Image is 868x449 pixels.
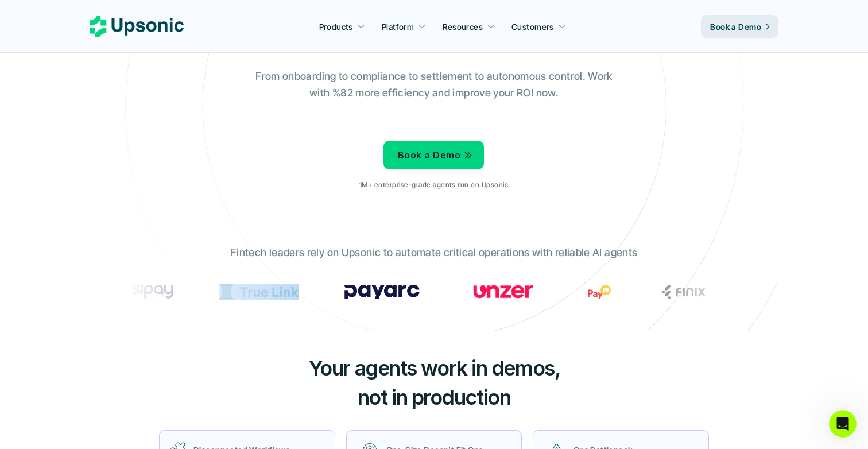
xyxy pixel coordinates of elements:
[382,21,414,33] p: Platform
[359,181,508,189] p: 1M+ enterprise-grade agents run on Upsonic
[319,21,353,33] p: Products
[308,355,560,381] span: Your agents work in demos,
[443,21,483,33] p: Resources
[829,410,857,438] iframe: Intercom live chat
[312,16,372,37] a: Products
[383,141,484,169] a: Book a Demo
[511,21,554,33] p: Customers
[701,15,778,38] a: Book a Demo
[247,68,621,102] p: From onboarding to compliance to settlement to autonomous control. Work with %82 more efficiency ...
[358,385,511,410] span: not in production
[398,147,460,164] p: Book a Demo
[231,245,637,261] p: Fintech leaders rely on Upsonic to automate critical operations with reliable AI agents
[710,21,761,33] p: Book a Demo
